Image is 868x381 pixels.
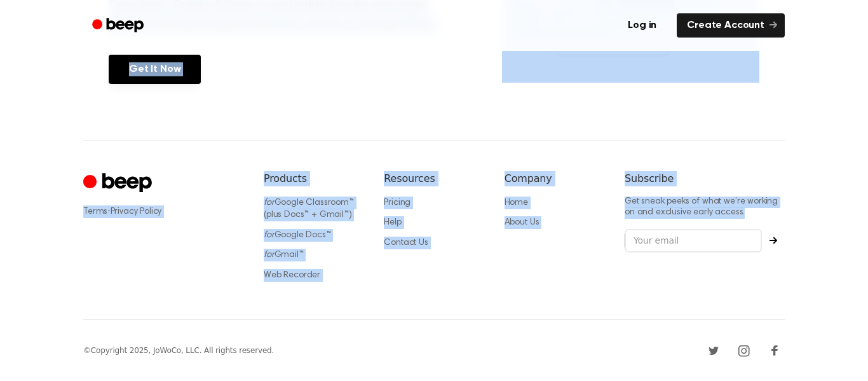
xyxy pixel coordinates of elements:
a: Web Recorder [264,271,320,280]
button: Subscribe [762,237,785,244]
a: Beep [83,13,155,38]
a: Terms [83,207,107,216]
a: Instagram [734,340,754,361]
h6: Resources [384,171,484,186]
a: Privacy Policy [111,207,162,216]
a: Log in [615,11,669,40]
a: Facebook [764,340,785,361]
a: Twitter [703,340,724,361]
h6: Company [505,171,604,186]
h6: Subscribe [625,171,785,186]
a: Home [505,198,528,207]
div: · [83,205,243,218]
h6: Products [264,171,363,186]
a: forGoogle Classroom™ (plus Docs™ + Gmail™) [264,198,354,220]
i: for [264,231,275,240]
a: forGoogle Docs™ [264,231,331,240]
a: Create Account [677,13,785,38]
i: for [264,251,275,260]
i: for [264,198,275,207]
a: Get It Now [109,55,201,84]
p: Get sneak peeks of what we’re working on and exclusive early access. [625,197,785,219]
input: Your email [625,229,762,253]
a: About Us [505,218,539,227]
a: Help [384,218,401,227]
a: Contact Us [384,239,428,247]
a: Cruip [83,171,155,196]
div: © Copyright 2025, JoWoCo, LLC. All rights reserved. [83,345,274,356]
a: Pricing [384,198,410,207]
a: forGmail™ [264,251,304,260]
